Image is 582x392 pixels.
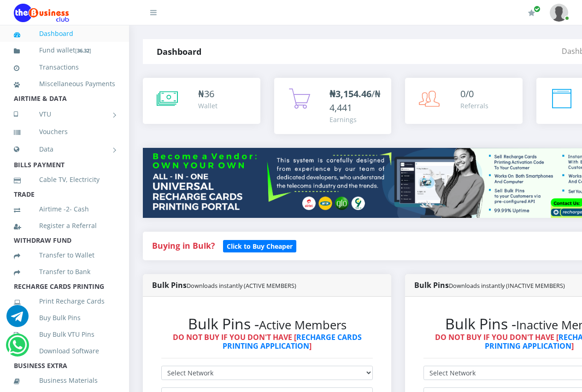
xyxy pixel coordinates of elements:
[14,103,115,126] a: VTU
[329,88,381,114] span: /₦4,441
[14,169,115,190] a: Cable TV, Electricity
[152,240,215,251] strong: Buying in Bulk?
[259,317,347,333] small: Active Members
[223,240,296,251] a: Click to Buy Cheaper
[14,73,115,94] a: Miscellaneous Payments
[460,88,474,100] span: 0/0
[14,370,115,391] a: Business Materials
[227,242,293,251] b: Click to Buy Cheaper
[157,46,201,57] strong: Dashboard
[198,87,218,101] div: ₦
[152,280,296,290] strong: Bulk Pins
[8,341,27,356] a: Chat for support
[14,138,115,161] a: Data
[274,78,392,134] a: ₦3,154.46/₦4,441 Earnings
[223,332,362,351] a: RECHARGE CARDS PRINTING APPLICATION
[550,4,568,22] img: User
[14,215,115,236] a: Register a Referral
[14,340,115,362] a: Download Software
[187,281,296,290] small: Downloads instantly (ACTIVE MEMBERS)
[14,199,115,220] a: Airtime -2- Cash
[14,291,115,312] a: Print Recharge Cards
[449,281,565,290] small: Downloads instantly (INACTIVE MEMBERS)
[14,324,115,345] a: Buy Bulk VTU Pins
[14,121,115,142] a: Vouchers
[6,312,29,327] a: Chat for support
[405,78,523,124] a: 0/0 Referrals
[143,78,260,124] a: ₦36 Wallet
[460,101,488,111] div: Referrals
[14,4,69,22] img: Logo
[329,115,382,124] div: Earnings
[414,280,565,290] strong: Bulk Pins
[14,245,115,266] a: Transfer to Wallet
[204,88,214,100] span: 36
[75,47,91,54] small: [ ]
[77,47,89,54] b: 36.32
[534,6,541,12] span: Renew/Upgrade Subscription
[14,40,115,61] a: Fund wallet[36.32]
[198,101,218,111] div: Wallet
[161,315,373,333] h2: Bulk Pins -
[14,307,115,328] a: Buy Bulk Pins
[528,9,535,17] i: Renew/Upgrade Subscription
[14,261,115,282] a: Transfer to Bank
[329,88,371,100] b: ₦3,154.46
[14,57,115,78] a: Transactions
[14,23,115,44] a: Dashboard
[173,332,362,351] strong: DO NOT BUY IF YOU DON'T HAVE [ ]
